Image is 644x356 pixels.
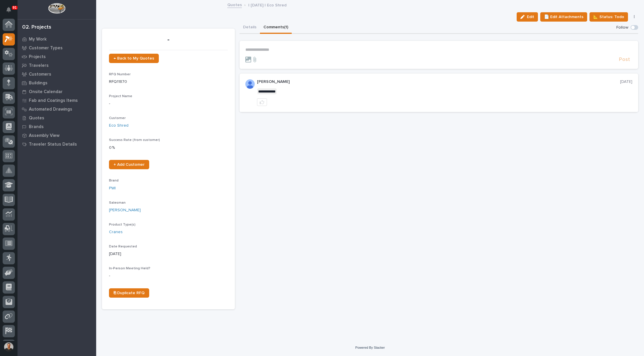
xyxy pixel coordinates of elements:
button: users-avatar [3,341,15,353]
a: Automated Drawings [17,105,96,114]
p: Customer Types [29,46,63,51]
a: Projects [17,52,96,61]
span: RFQ Number [109,73,131,76]
img: Workspace Logo [48,3,65,14]
span: 📐 Status: Todo [593,13,624,20]
p: Quotes [29,116,44,121]
a: [PERSON_NAME] [109,207,141,213]
a: + Add Customer [109,160,149,169]
p: 0 % [109,145,228,151]
button: 📐 Status: Todo [590,12,628,22]
a: Customer Types [17,43,96,52]
a: ⎘ Duplicate RFQ [109,288,149,298]
button: 📄 Edit Attachments [540,12,587,22]
img: ALV-UjVK11pvv0JrxM8bNkTQWfv4xnZ85s03ZHtFT3xxB8qVTUjtPHO-DWWZTEdA35mZI6sUjE79Qfstu9ANu_EFnWHbkWd3s... [245,79,255,89]
a: Quotes [17,114,96,122]
p: | [DATE] | Eco Shred [248,1,286,8]
span: Post [619,56,630,63]
p: [DATE] [620,79,632,84]
button: Post [617,56,632,63]
a: Customers [17,70,96,78]
span: Customer [109,116,126,120]
p: Projects [29,54,46,60]
a: Fab and Coatings Items [17,96,96,105]
span: + Add Customer [114,163,145,167]
p: - [109,36,228,44]
a: Eco Shred [109,123,129,129]
p: [PERSON_NAME] [257,79,620,84]
p: Onsite Calendar [29,89,63,95]
p: [DATE] [109,251,228,257]
p: Buildings [29,81,47,86]
a: PWI [109,185,116,191]
a: Assembly View [17,131,96,140]
a: Onsite Calendar [17,87,96,96]
p: Traveler Status Details [29,142,77,147]
a: My Work [17,35,96,43]
a: Cranes [109,229,123,235]
span: Date Requested [109,245,137,248]
span: Product Type(s) [109,223,136,226]
a: Traveler Status Details [17,140,96,149]
span: ← Back to My Quotes [114,56,154,60]
a: Buildings [17,78,96,87]
span: 📄 Edit Attachments [544,13,583,20]
a: Travelers [17,61,96,70]
span: Salesman [109,201,126,205]
a: Brands [17,122,96,131]
p: Brands [29,124,44,130]
button: Notifications [3,4,15,16]
button: Comments (1) [260,22,292,34]
span: ⎘ Duplicate RFQ [114,291,145,295]
div: Notifications91 [7,7,15,16]
p: Fab and Coatings Items [29,98,78,103]
p: Travelers [29,63,49,68]
span: Success Rate (from customer) [109,138,160,142]
p: RFQ11870 [109,79,228,85]
span: In-Person Meeting Held? [109,267,150,270]
div: 02. Projects [22,24,51,31]
p: 91 [13,6,17,10]
button: like this post [257,98,267,106]
span: Brand [109,179,119,182]
p: - [109,101,228,107]
span: Project Name [109,95,132,98]
a: Quotes [227,1,242,8]
p: Follow [616,25,628,30]
a: ← Back to My Quotes [109,54,159,63]
p: My Work [29,37,47,42]
p: Automated Drawings [29,107,72,112]
p: Customers [29,72,51,77]
button: Details [240,22,260,34]
p: Assembly View [29,133,59,138]
span: Edit [527,14,534,20]
button: Edit [517,12,538,22]
p: - [109,273,228,279]
a: Powered By Stacker [355,346,385,349]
